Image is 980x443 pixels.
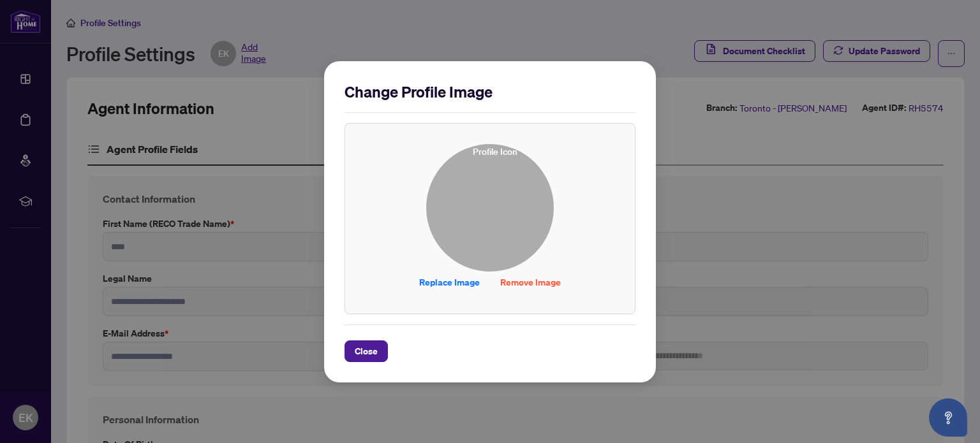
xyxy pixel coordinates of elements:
span: Close [355,341,378,361]
button: Replace Image [409,272,490,293]
span: Remove Image [500,272,561,293]
span: Replace Image [419,272,480,293]
button: Close [345,340,388,362]
button: Remove Image [490,272,571,293]
h2: Change Profile Image [345,82,635,102]
img: Profile Icon [427,145,553,271]
button: Open asap [929,398,967,437]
